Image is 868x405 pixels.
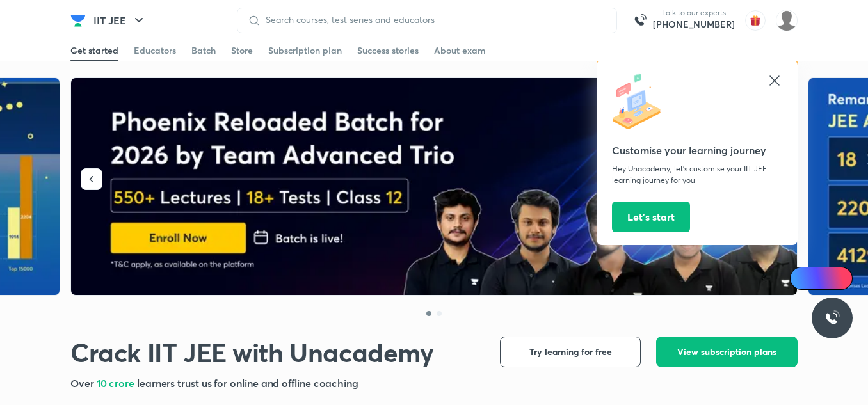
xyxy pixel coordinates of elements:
img: Company Logo [70,13,86,28]
span: View subscription plans [677,345,776,358]
p: Talk to our experts [653,8,735,18]
input: Search courses, test series and educators [261,15,606,25]
div: Store [231,44,253,57]
span: Try learning for free [529,345,612,358]
button: Try learning for free [500,337,641,367]
img: icon [612,73,670,131]
img: call-us [627,8,653,33]
h1: Crack IIT JEE with Unacademy [70,337,434,368]
button: Let’s start [612,202,690,232]
a: About exam [434,40,486,61]
span: 10 crore [97,376,137,390]
div: Batch [191,44,216,57]
a: Educators [134,40,176,61]
a: Success stories [357,40,419,61]
button: View subscription plans [656,337,798,367]
span: Over [70,376,97,390]
img: avatar [745,10,766,31]
span: learners trust us for online and offline coaching [137,376,358,390]
a: Ai Doubts [790,267,853,290]
a: [PHONE_NUMBER] [653,18,735,31]
span: Ai Doubts [811,273,845,283]
p: Hey Unacademy, let’s customise your IIT JEE learning journey for you [612,163,782,186]
a: Batch [191,40,216,61]
a: Subscription plan [268,40,342,61]
img: Unacademy Jodhpur [776,10,798,31]
img: Icon [798,273,808,283]
img: ttu [824,310,840,326]
div: Educators [134,44,176,57]
a: Get started [70,40,118,61]
button: IIT JEE [86,8,154,33]
div: Subscription plan [268,44,342,57]
h5: Customise your learning journey [612,143,782,158]
div: Get started [70,44,118,57]
a: Store [231,40,253,61]
div: Success stories [357,44,419,57]
div: About exam [434,44,486,57]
